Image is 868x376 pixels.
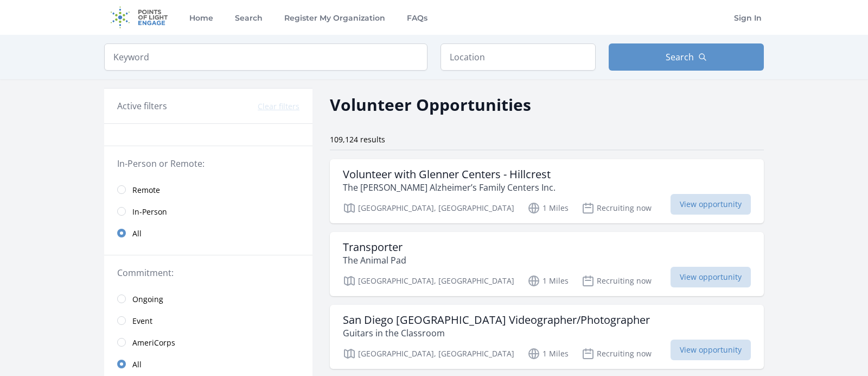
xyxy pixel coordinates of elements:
span: View opportunity [671,267,751,287]
a: All [104,222,312,244]
p: Recruiting now [582,202,652,215]
a: Ongoing [104,288,312,310]
h3: Volunteer with Glenner Centers - Hillcrest [343,168,556,181]
a: Remote [104,179,312,200]
p: [GEOGRAPHIC_DATA], [GEOGRAPHIC_DATA] [343,347,514,360]
legend: In-Person or Remote: [117,157,299,170]
span: In-Person [132,206,167,217]
a: Event [104,310,312,331]
button: Clear filters [258,101,299,112]
span: All [132,228,142,239]
span: All [132,359,142,370]
a: Transporter The Animal Pad [GEOGRAPHIC_DATA], [GEOGRAPHIC_DATA] 1 Miles Recruiting now View oppor... [330,232,764,296]
p: The Animal Pad [343,254,406,267]
p: 1 Miles [527,274,569,287]
input: Location [441,43,596,71]
a: In-Person [104,200,312,222]
span: Ongoing [132,294,163,305]
a: San Diego [GEOGRAPHIC_DATA] Videographer/Photographer Guitars in the Classroom [GEOGRAPHIC_DATA],... [330,305,764,369]
p: Recruiting now [582,274,652,287]
p: 1 Miles [527,202,569,215]
span: Search [666,51,694,64]
a: AmeriCorps [104,331,312,353]
a: Volunteer with Glenner Centers - Hillcrest The [PERSON_NAME] Alzheimer’s Family Centers Inc. [GEO... [330,159,764,223]
span: AmeriCorps [132,337,175,348]
h3: Transporter [343,241,406,254]
p: Recruiting now [582,347,652,360]
button: Search [609,43,764,71]
h2: Volunteer Opportunities [330,92,531,117]
p: [GEOGRAPHIC_DATA], [GEOGRAPHIC_DATA] [343,202,514,215]
span: View opportunity [671,340,751,360]
h3: Active filters [117,99,167,112]
legend: Commitment: [117,266,299,279]
p: 1 Miles [527,347,569,360]
p: [GEOGRAPHIC_DATA], [GEOGRAPHIC_DATA] [343,274,514,287]
input: Keyword [104,43,427,71]
a: All [104,353,312,375]
p: The [PERSON_NAME] Alzheimer’s Family Centers Inc. [343,181,556,194]
span: 109,124 results [330,134,385,145]
h3: San Diego [GEOGRAPHIC_DATA] Videographer/Photographer [343,314,650,327]
span: View opportunity [671,194,751,215]
span: Event [132,316,152,327]
p: Guitars in the Classroom [343,327,650,340]
span: Remote [132,185,160,196]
